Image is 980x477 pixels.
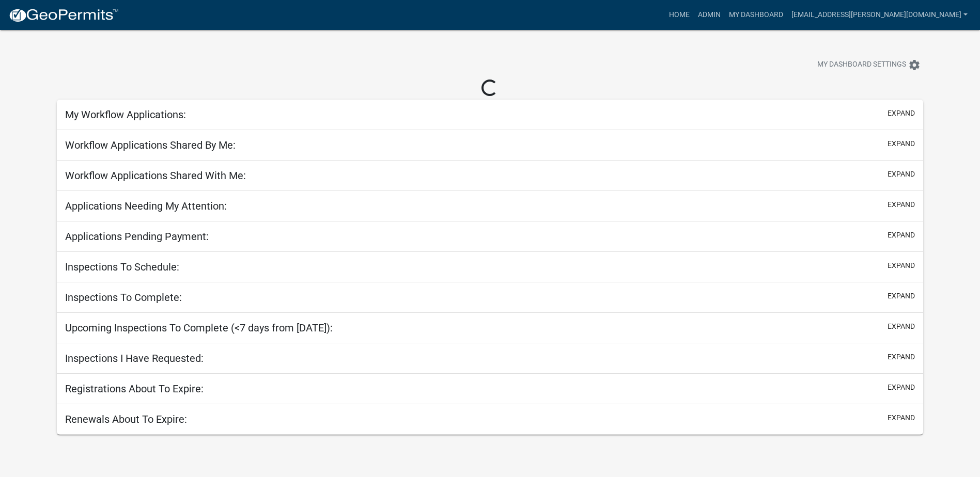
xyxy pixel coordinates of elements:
[888,291,915,301] button: expand
[908,59,921,71] i: settings
[65,352,204,364] h5: Inspections I Have Requested:
[888,352,915,362] button: expand
[65,139,236,151] h5: Workflow Applications Shared By Me:
[888,230,915,241] button: expand
[65,322,333,334] h5: Upcoming Inspections To Complete (<7 days from [DATE]):
[694,5,725,25] a: Admin
[65,413,187,425] h5: Renewals About To Expire:
[817,59,906,71] span: My Dashboard Settings
[888,260,915,271] button: expand
[809,55,929,75] button: My Dashboard Settingssettings
[665,5,694,25] a: Home
[888,321,915,332] button: expand
[888,108,915,119] button: expand
[65,200,227,212] h5: Applications Needing My Attention:
[725,5,787,25] a: My Dashboard
[65,169,246,182] h5: Workflow Applications Shared With Me:
[888,169,915,180] button: expand
[787,5,972,25] a: [EMAIL_ADDRESS][PERSON_NAME][DOMAIN_NAME]
[65,230,209,243] h5: Applications Pending Payment:
[888,138,915,149] button: expand
[65,291,182,304] h5: Inspections To Complete:
[888,382,915,393] button: expand
[888,199,915,210] button: expand
[65,261,179,273] h5: Inspections To Schedule:
[65,108,186,121] h5: My Workflow Applications:
[65,383,204,395] h5: Registrations About To Expire:
[888,412,915,423] button: expand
